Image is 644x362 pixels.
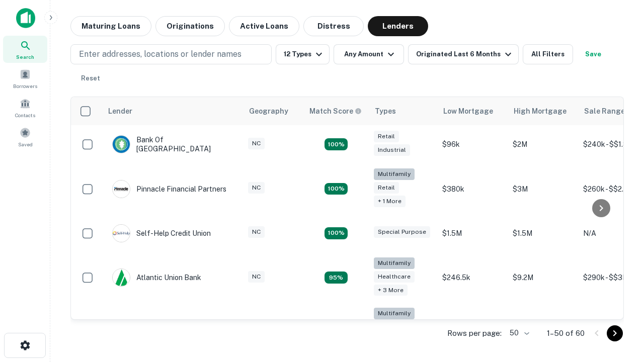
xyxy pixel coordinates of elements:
button: Any Amount [334,44,404,64]
div: Pinnacle Financial Partners [112,180,226,198]
button: Go to next page [607,325,623,341]
button: Distress [303,16,364,36]
p: Rows per page: [447,327,502,339]
div: + 3 more [374,285,408,296]
button: All Filters [523,44,573,64]
td: $96k [437,125,508,163]
div: Originated Last 6 Months [416,48,514,60]
span: Saved [18,140,33,148]
div: + 1 more [374,196,406,207]
button: Maturing Loans [70,16,151,36]
td: $3.2M [508,303,578,353]
button: Active Loans [229,16,299,36]
th: Types [369,97,437,125]
a: Borrowers [3,65,47,92]
p: Enter addresses, locations or lender names [79,48,242,60]
div: NC [248,271,265,283]
div: Retail [374,182,399,194]
div: Industrial [374,144,410,156]
button: Originated Last 6 Months [408,44,519,64]
div: Healthcare [374,271,415,283]
td: $246.5k [437,252,508,303]
td: $1.5M [437,214,508,252]
img: picture [113,269,130,286]
span: Search [16,53,34,61]
iframe: Chat Widget [594,249,644,298]
td: $9.2M [508,252,578,303]
button: Lenders [368,16,428,36]
div: Matching Properties: 15, hasApolloMatch: undefined [325,138,348,150]
div: Self-help Credit Union [112,224,211,242]
div: Retail [374,131,399,142]
div: Atlantic Union Bank [112,268,201,287]
div: Capitalize uses an advanced AI algorithm to match your search with the best lender. The match sco... [309,106,362,117]
span: Contacts [15,111,35,119]
h6: Match Score [309,106,360,117]
td: $1.5M [508,214,578,252]
th: Lender [102,97,243,125]
p: 1–50 of 60 [547,327,585,339]
button: Reset [74,68,107,88]
div: Geography [249,105,288,117]
img: picture [113,136,130,153]
div: Lender [108,105,132,117]
div: NC [248,138,265,149]
td: $380k [437,163,508,214]
div: Matching Properties: 11, hasApolloMatch: undefined [325,227,348,239]
div: Multifamily [374,168,415,180]
img: picture [113,225,130,242]
img: capitalize-icon.png [16,8,35,28]
div: Sale Range [584,105,625,117]
td: $3M [508,163,578,214]
div: High Mortgage [514,105,567,117]
div: Special Purpose [374,226,430,238]
th: Capitalize uses an advanced AI algorithm to match your search with the best lender. The match sco... [303,97,369,125]
div: Bank Of [GEOGRAPHIC_DATA] [112,135,233,153]
th: Low Mortgage [437,97,508,125]
div: The Fidelity Bank [112,319,194,337]
a: Contacts [3,94,47,121]
th: High Mortgage [508,97,578,125]
div: NC [248,182,265,194]
th: Geography [243,97,303,125]
td: $246k [437,303,508,353]
div: 50 [506,326,531,340]
div: Types [375,105,396,117]
button: 12 Types [276,44,330,64]
div: Multifamily [374,257,415,269]
button: Originations [155,16,225,36]
button: Save your search to get updates of matches that match your search criteria. [577,44,609,64]
div: Low Mortgage [443,105,493,117]
div: NC [248,226,265,238]
div: Matching Properties: 17, hasApolloMatch: undefined [325,183,348,195]
div: Multifamily [374,308,415,319]
span: Borrowers [13,82,37,90]
td: $2M [508,125,578,163]
img: picture [113,180,130,198]
a: Saved [3,123,47,150]
a: Search [3,36,47,63]
div: Matching Properties: 9, hasApolloMatch: undefined [325,271,348,284]
button: Enter addresses, locations or lender names [70,44,272,64]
